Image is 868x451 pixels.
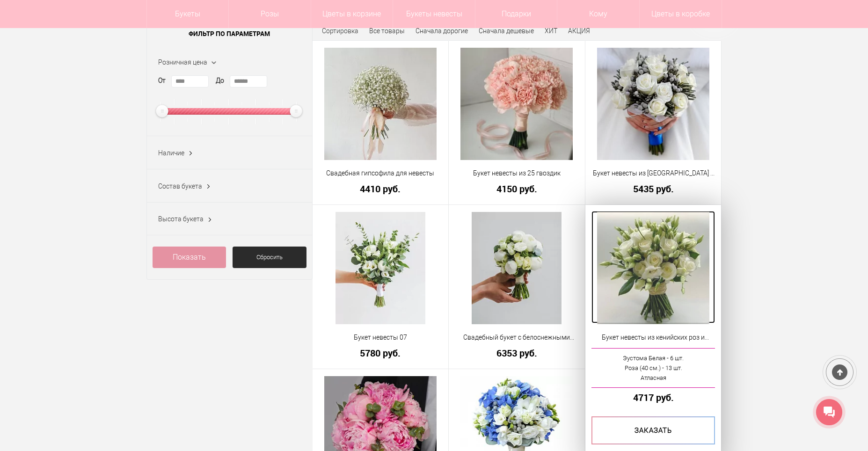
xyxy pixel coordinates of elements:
a: ХИТ [545,27,557,35]
a: 5780 руб. [319,348,443,358]
img: Букет невесты из кенийских роз и эустомы [597,212,709,324]
span: Розничная цена [158,58,207,66]
span: Высота букета [158,215,204,223]
span: Состав букета [158,182,202,190]
a: 5435 руб. [591,184,715,194]
a: Показать [153,247,226,268]
a: Букет невесты из 25 гвоздик [455,168,579,178]
a: Свадебный букет с белоснежными пионами [455,333,579,342]
a: Сначала дорогие [416,27,468,35]
a: АКЦИЯ [568,27,590,35]
img: Букет невесты из брунии и белых роз [597,48,709,160]
span: Наличие [158,149,184,157]
a: Эустома Белая - 6 шт.Роза (40 см.) - 13 шт.Атласная [591,348,715,388]
a: 4717 руб. [591,393,715,402]
a: Свадебная гипсофила для невесты [319,168,443,178]
img: Свадебный букет с белоснежными пионами [472,212,562,324]
a: Сначала дешевые [479,27,534,35]
span: Фильтр по параметрам [147,22,312,45]
img: Букет невесты 07 [336,212,425,324]
a: Букет невесты 07 [319,333,443,342]
a: 6353 руб. [455,348,579,358]
a: 4150 руб. [455,184,579,194]
a: Букет невесты из [GEOGRAPHIC_DATA] и белых роз [591,168,715,178]
label: До [216,76,224,86]
a: Букет невесты из кенийских роз и эустомы [591,333,715,342]
a: 4410 руб. [319,184,443,194]
img: Букет невесты из 25 гвоздик [460,48,573,160]
img: Свадебная гипсофила для невесты [324,48,437,160]
a: Сбросить [233,247,306,268]
label: От [158,76,166,86]
span: Сортировка [322,27,358,35]
a: Все товары [369,27,405,35]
